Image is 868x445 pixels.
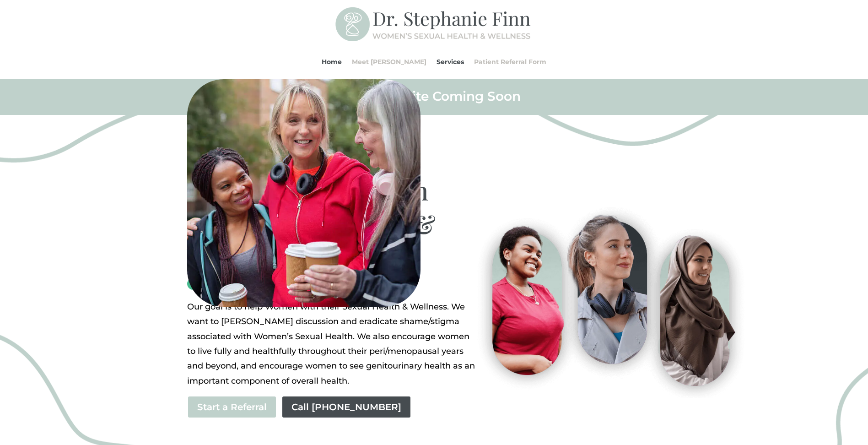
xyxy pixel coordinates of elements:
[281,396,411,418] a: Call [PHONE_NUMBER]
[467,202,750,398] img: Visit-Pleasure-MD-Ontario-Women-Sexual-Health-and-Wellness
[474,44,546,79] a: Patient Referral Form
[352,44,426,79] a: Meet [PERSON_NAME]
[187,88,681,109] h2: Full Website Coming Soon
[187,299,478,388] div: Page 1
[187,299,478,388] p: Our goal is to help Women with their Sexual Health & Wellness. We want to [PERSON_NAME] discussio...
[322,44,342,79] a: Home
[437,44,464,79] a: Services
[187,79,421,307] img: All-Ages-Pleasure-MD-Ontario-Women-Sexual-Health-and-Wellness
[187,396,277,418] a: Start a Referral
